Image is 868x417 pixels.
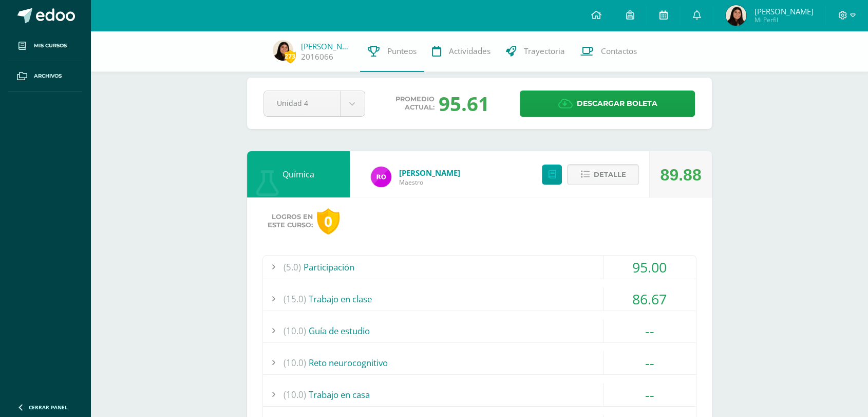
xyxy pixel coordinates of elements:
span: 273 [285,50,296,63]
div: 0 [317,208,339,234]
span: Mis cursos [34,42,67,50]
div: Participación [263,256,696,279]
a: Descargar boleta [520,90,695,117]
span: Logros en este curso: [268,213,313,229]
span: (15.0) [284,287,306,311]
span: (10.0) [284,319,306,342]
div: 95.61 [439,90,489,117]
div: 95.00 [603,256,696,279]
a: [PERSON_NAME] [399,168,460,178]
div: -- [603,351,696,374]
span: (10.0) [284,351,306,374]
div: -- [603,383,696,406]
span: Actividades [449,46,490,57]
img: d66720014760d80f5c098767f9c1150e.png [726,5,746,26]
a: [PERSON_NAME] [301,41,352,51]
div: -- [603,319,696,342]
span: Trayectoria [524,46,565,57]
span: Unidad 4 [277,91,327,115]
a: Actividades [424,31,498,72]
div: Trabajo en clase [263,287,696,311]
button: Detalle [567,164,639,185]
span: Archivos [34,72,62,80]
span: Punteos [387,46,417,57]
div: Química [247,151,350,197]
div: 89.88 [660,152,701,198]
a: Punteos [360,31,424,72]
span: Promedio actual: [395,95,435,112]
a: Mis cursos [8,31,82,61]
div: Reto neurocognitivo [263,351,696,374]
a: Archivos [8,61,82,92]
img: d66720014760d80f5c098767f9c1150e.png [273,40,293,61]
div: Trabajo en casa [263,383,696,406]
span: Detalle [593,165,626,184]
span: (5.0) [284,256,301,279]
div: Guía de estudio [263,319,696,342]
div: 86.67 [603,287,696,311]
a: Contactos [573,31,645,72]
a: Unidad 4 [264,91,365,116]
span: Maestro [399,178,460,187]
a: 2016066 [301,51,333,62]
img: 08228f36aa425246ac1f75ab91e507c5.png [371,167,391,187]
span: Descargar boleta [576,91,657,116]
a: Trayectoria [498,31,573,72]
span: Cerrar panel [29,404,68,411]
span: Mi Perfil [754,15,813,24]
span: (10.0) [284,383,306,406]
span: Contactos [601,46,637,57]
span: [PERSON_NAME] [754,6,813,16]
